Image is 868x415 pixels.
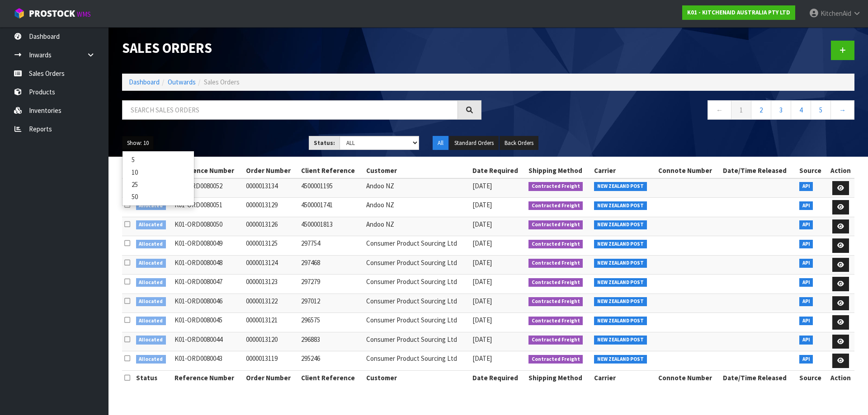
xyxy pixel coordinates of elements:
td: Andoo NZ [364,198,470,217]
input: Search sales orders [122,100,458,120]
th: Reference Number [172,370,244,385]
th: Customer [364,370,470,385]
span: Contracted Freight [528,336,583,345]
span: NEW ZEALAND POST [594,201,647,210]
td: 297279 [299,275,364,294]
th: Date/Time Released [721,163,797,178]
a: 4 [791,100,811,120]
span: [DATE] [472,297,492,305]
span: [DATE] [472,316,492,324]
td: 0000013126 [244,217,299,236]
span: NEW ZEALAND POST [594,259,647,268]
td: 295246 [299,351,364,371]
th: Connote Number [656,163,721,178]
span: NEW ZEALAND POST [594,336,647,345]
th: Order Number [244,370,299,385]
span: Allocated [136,278,166,287]
a: 1 [731,100,751,120]
nav: Page navigation [495,100,854,122]
td: K01-ORD0080050 [172,217,244,236]
th: Action [827,163,854,178]
strong: Status: [314,139,335,147]
span: Allocated [136,317,166,326]
td: Andoo NZ [364,217,470,236]
th: Client Reference [299,163,364,178]
th: Carrier [592,370,656,385]
button: All [433,136,448,150]
td: 0000013125 [244,236,299,256]
a: 10 [123,166,194,178]
th: Source [797,370,827,385]
span: [DATE] [472,277,492,286]
span: [DATE] [472,201,492,209]
span: API [799,259,813,268]
span: Sales Orders [204,78,240,86]
span: Contracted Freight [528,220,583,229]
td: K01-ORD0080045 [172,313,244,332]
span: NEW ZEALAND POST [594,220,647,229]
td: Consumer Product Sourcing Ltd [364,294,470,313]
th: Order Number [244,163,299,178]
span: Contracted Freight [528,259,583,268]
th: Status [134,370,172,385]
td: 0000013122 [244,294,299,313]
td: 0000013119 [244,351,299,371]
td: 0000013124 [244,255,299,275]
td: 0000013121 [244,313,299,332]
span: [DATE] [472,335,492,344]
td: Consumer Product Sourcing Ltd [364,351,470,371]
a: ← [708,100,731,120]
td: K01-ORD0080051 [172,198,244,217]
a: Dashboard [129,78,160,86]
span: API [799,240,813,249]
span: Contracted Freight [528,240,583,249]
th: Date Required [470,370,526,385]
span: NEW ZEALAND POST [594,297,647,306]
td: 4500001195 [299,178,364,198]
td: Consumer Product Sourcing Ltd [364,255,470,275]
span: Contracted Freight [528,355,583,364]
span: [DATE] [472,258,492,267]
span: API [799,355,813,364]
span: [DATE] [472,354,492,363]
img: cube-alt.png [14,8,25,19]
a: → [830,100,854,120]
span: Contracted Freight [528,278,583,287]
th: Client Reference [299,370,364,385]
span: [DATE] [472,182,492,190]
th: Date/Time Released [721,370,797,385]
span: API [799,336,813,345]
span: ProStock [29,8,75,19]
th: Shipping Method [526,163,592,178]
td: 0000013134 [244,178,299,198]
span: NEW ZEALAND POST [594,355,647,364]
span: [DATE] [472,220,492,228]
td: Consumer Product Sourcing Ltd [364,313,470,332]
td: K01-ORD0080043 [172,351,244,371]
th: Connote Number [656,370,721,385]
td: K01-ORD0080047 [172,275,244,294]
a: 5 [123,154,194,166]
td: 296883 [299,332,364,351]
span: Contracted Freight [528,201,583,210]
button: Standard Orders [449,136,499,150]
span: NEW ZEALAND POST [594,240,647,249]
span: API [799,182,813,191]
span: [DATE] [472,239,492,247]
th: Carrier [592,163,656,178]
span: NEW ZEALAND POST [594,317,647,326]
td: 0000013120 [244,332,299,351]
th: Date Required [470,163,526,178]
span: API [799,220,813,229]
td: 4500001741 [299,198,364,217]
a: 50 [123,191,194,203]
th: Action [827,370,854,385]
td: 0000013123 [244,275,299,294]
th: Source [797,163,827,178]
th: Reference Number [172,163,244,178]
span: Contracted Freight [528,317,583,326]
button: Show: 10 [122,136,154,150]
td: 296575 [299,313,364,332]
span: Allocated [136,336,166,345]
span: Contracted Freight [528,297,583,306]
